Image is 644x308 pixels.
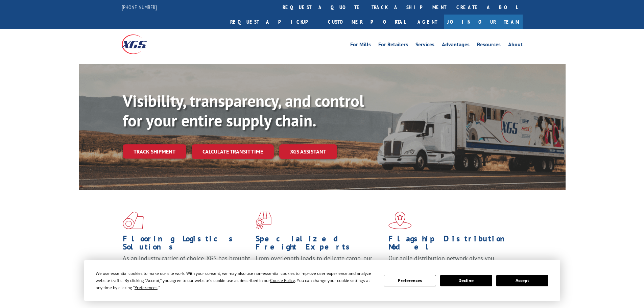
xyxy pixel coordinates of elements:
[84,260,560,301] div: Cookie Consent Prompt
[135,285,158,290] span: Preferences
[440,275,492,286] button: Decline
[388,235,516,254] h1: Flagship Distribution Model
[444,15,523,29] a: Join Our Team
[508,42,523,49] a: About
[192,144,274,159] a: Calculate transit time
[384,275,436,286] button: Preferences
[415,42,434,49] a: Services
[123,212,144,229] img: xgs-icon-total-supply-chain-intelligence-red
[123,235,251,254] h1: Flooring Logistics Solutions
[122,4,157,10] a: [PHONE_NUMBER]
[350,42,371,49] a: For Mills
[270,278,295,283] span: Cookie Policy
[123,144,186,159] a: Track shipment
[411,15,444,29] a: Agent
[225,15,323,29] a: Request a pickup
[378,42,408,49] a: For Retailers
[256,235,383,254] h1: Specialized Freight Experts
[123,254,250,278] span: As an industry carrier of choice, XGS has brought innovation and dedication to flooring logistics...
[388,254,513,270] span: Our agile distribution network gives you nationwide inventory management on demand.
[477,42,501,49] a: Resources
[279,144,337,159] a: XGS ASSISTANT
[496,275,548,286] button: Accept
[96,270,376,291] div: We use essential cookies to make our site work. With your consent, we may also use non-essential ...
[123,90,364,131] b: Visibility, transparency, and control for your entire supply chain.
[323,15,411,29] a: Customer Portal
[256,212,271,229] img: xgs-icon-focused-on-flooring-red
[442,42,470,49] a: Advantages
[388,212,412,229] img: xgs-icon-flagship-distribution-model-red
[256,254,383,284] p: From overlength loads to delicate cargo, our experienced staff knows the best way to move your fr...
